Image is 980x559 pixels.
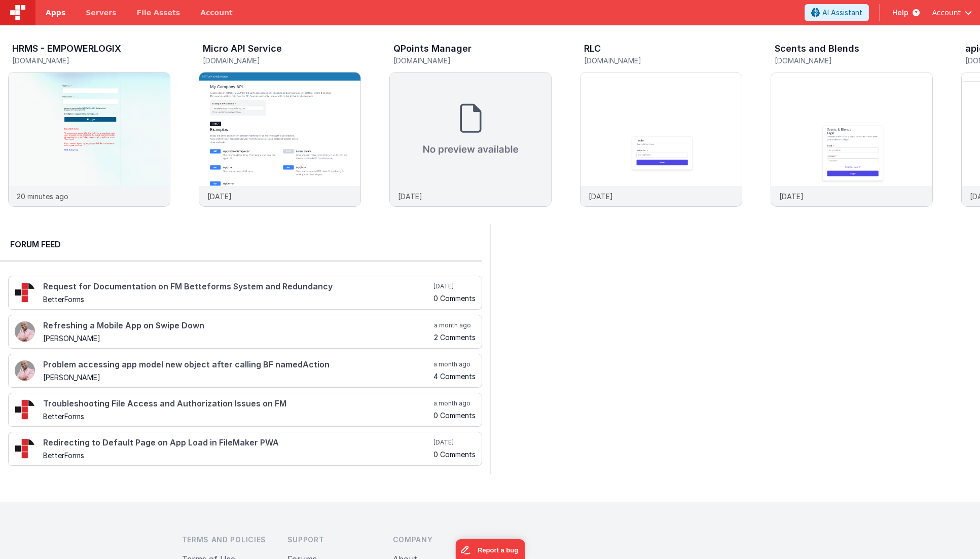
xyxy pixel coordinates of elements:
[203,57,361,64] h5: [DOMAIN_NAME]
[433,438,476,446] h5: [DATE]
[434,321,476,329] h5: a month ago
[10,238,472,250] h2: Forum Feed
[43,413,431,420] h5: BetterForms
[46,8,65,18] span: Apps
[589,191,613,202] p: [DATE]
[137,8,180,18] span: File Assets
[15,438,35,459] img: 295_2.png
[393,535,482,545] h3: Company
[287,535,377,545] h3: Support
[433,360,476,368] h5: a month ago
[86,8,116,18] span: Servers
[15,360,35,381] img: 411_2.png
[182,535,271,545] h3: Terms and Policies
[433,282,476,290] h5: [DATE]
[12,57,170,64] h5: [DOMAIN_NAME]
[43,360,431,369] h4: Problem accessing app model new object after calling BF namedAction
[43,282,431,291] h4: Request for Documentation on FM Betteforms System and Redundancy
[775,44,859,54] h3: Scents and Blends
[433,399,476,407] h5: a month ago
[15,282,35,303] img: 295_2.png
[393,57,552,64] h5: [DOMAIN_NAME]
[433,451,476,458] h5: 0 Comments
[8,354,482,388] a: Problem accessing app model new object after calling BF namedAction [PERSON_NAME] a month ago 4 C...
[434,333,476,341] h5: 2 Comments
[433,294,476,302] h5: 0 Comments
[433,412,476,419] h5: 0 Comments
[8,393,482,427] a: Troubleshooting File Access and Authorization Issues on FM BetterForms a month ago 0 Comments
[8,315,482,349] a: Refreshing a Mobile App on Swipe Down [PERSON_NAME] a month ago 2 Comments
[43,374,431,381] h5: [PERSON_NAME]
[584,57,742,64] h5: [DOMAIN_NAME]
[932,8,972,18] button: Account
[393,44,471,54] h3: QPoints Manager
[203,44,282,54] h3: Micro API Service
[805,4,869,21] button: AI Assistant
[584,44,601,54] h3: RLC
[822,8,862,18] span: AI Assistant
[43,321,432,330] h4: Refreshing a Mobile App on Swipe Down
[43,438,431,448] h4: Redirecting to Default Page on App Load in FileMaker PWA
[779,191,804,202] p: [DATE]
[207,191,232,202] p: [DATE]
[8,276,482,310] a: Request for Documentation on FM Betteforms System and Redundancy BetterForms [DATE] 0 Comments
[775,57,933,64] h5: [DOMAIN_NAME]
[433,372,476,380] h5: 4 Comments
[892,8,909,18] span: Help
[15,399,35,420] img: 295_2.png
[8,432,482,466] a: Redirecting to Default Page on App Load in FileMaker PWA BetterForms [DATE] 0 Comments
[15,321,35,342] img: 411_2.png
[43,334,432,342] h5: [PERSON_NAME]
[43,452,431,459] h5: BetterForms
[43,399,431,408] h4: Troubleshooting File Access and Authorization Issues on FM
[43,295,431,303] h5: BetterForms
[12,44,121,54] h3: HRMS - EMPOWERLOGIX
[398,191,422,202] p: [DATE]
[932,8,961,18] span: Account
